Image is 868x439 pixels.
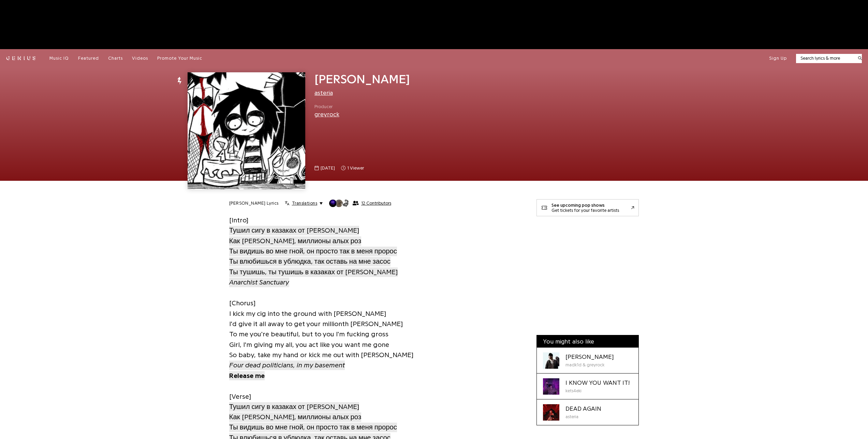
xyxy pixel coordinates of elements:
a: Cover art for DEAD AGAIN by asteriaDEAD AGAINasteria [537,399,638,425]
div: Get tickets for your favorite artists [551,208,619,213]
button: 12 Contributors [329,199,391,207]
div: You might also like [537,335,638,348]
a: Charts [108,55,123,61]
a: See upcoming pop showsGet tickets for your favorite artists [536,199,639,216]
div: asteria [565,413,601,420]
span: 1 viewer [347,165,364,172]
button: Sign Up [769,55,787,61]
div: [PERSON_NAME] [565,352,614,362]
a: Тушил сигу в казаках от [PERSON_NAME]Как [PERSON_NAME], миллионы алых розТы видишь во мне гной, о... [229,225,398,277]
a: greyrock [314,111,339,117]
i: Four dead politicians, in my basement [229,362,345,369]
div: madk1d & greyrock [565,362,614,368]
button: Translations [285,200,323,206]
div: I KNOW YOU WANT IT! [565,378,630,387]
a: Anarchist Sanctuary [229,277,289,288]
div: Cover art for Martine Rose by madk1d & greyrock [543,352,559,369]
span: [DATE] [321,165,335,172]
div: kets4eki [565,387,630,394]
a: asteria [314,90,333,96]
span: 12 Contributors [361,201,391,206]
input: Search lyrics & more [796,55,854,62]
span: Music IQ [49,56,69,60]
span: 1 viewer [341,165,364,172]
a: Four dead politicians, in my basementRelease me [229,360,345,381]
span: Featured [78,56,99,60]
span: Тушил сигу в казаках от [PERSON_NAME] Как [PERSON_NAME], миллионы алых роз Ты видишь во мне гной,... [229,226,398,277]
span: Promote Your Music [157,56,202,60]
div: Cover art for I KNOW YOU WANT IT! by kets4eki [543,378,559,395]
div: See upcoming pop shows [551,203,619,208]
b: Release me [229,372,265,379]
a: Videos [132,55,148,61]
span: Translations [292,200,317,206]
span: Producer [314,103,339,110]
div: DEAD AGAIN [565,404,601,413]
span: Charts [108,56,123,60]
a: Cover art for Martine Rose by madk1d & greyrock[PERSON_NAME]madk1d & greyrock [537,348,638,374]
div: Cover art for DEAD AGAIN by asteria [543,404,559,421]
img: Cover art for martine rose by asteria [188,72,305,190]
a: Featured [78,55,99,61]
i: Anarchist Sanctuary [229,279,289,286]
span: Videos [132,56,148,60]
a: Music IQ [49,55,69,61]
a: Promote Your Music [157,55,202,61]
a: Cover art for I KNOW YOU WANT IT! by kets4ekiI KNOW YOU WANT IT!kets4eki [537,374,638,399]
span: [PERSON_NAME] [314,73,410,85]
h2: [PERSON_NAME] Lyrics [229,200,279,206]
